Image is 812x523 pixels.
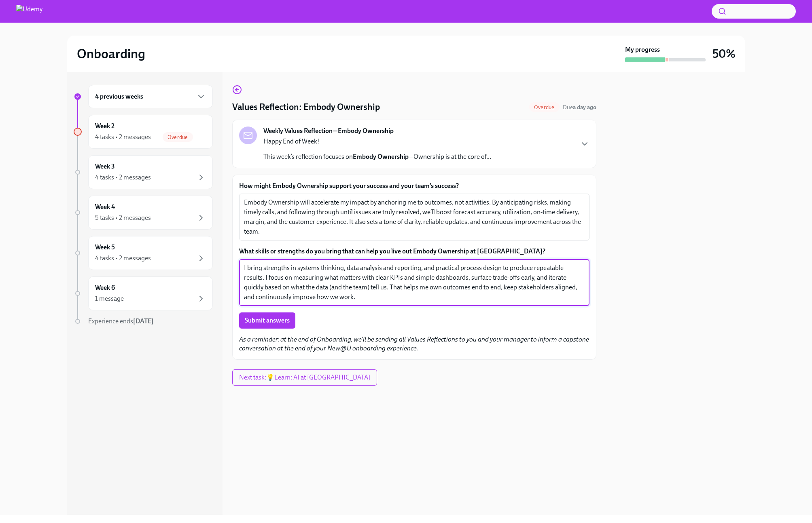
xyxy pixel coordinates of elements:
[563,104,596,111] span: Due
[95,133,151,141] div: 4 tasks • 2 messages
[244,198,585,236] textarea: Embody Ownership will accelerate my impact by anchoring me to outcomes, not activities. By antici...
[239,373,370,382] span: Next task : 💡Learn: AI at [GEOGRAPHIC_DATA]
[74,115,213,149] a: Week 24 tasks • 2 messagesOverdue
[95,283,115,292] h6: Week 6
[263,127,394,135] strong: Weekly Values Reflection—Embody Ownership
[95,122,114,131] h6: Week 2
[563,103,596,111] span: September 7th, 2025 10:00
[712,46,736,61] h3: 50%
[133,317,154,325] strong: [DATE]
[263,137,491,146] p: Happy End of Week!
[95,92,143,101] h6: 4 previous weeks
[263,152,491,161] p: This week’s reflection focuses on —Ownership is at the core of...
[74,276,213,310] a: Week 61 message
[232,369,377,386] button: Next task:💡Learn: AI at [GEOGRAPHIC_DATA]
[88,85,213,108] div: 4 previous weeks
[163,134,193,140] span: Overdue
[239,312,295,329] button: Submit answers
[95,202,115,211] h6: Week 4
[95,162,115,171] h6: Week 3
[88,317,154,325] span: Experience ends
[74,196,213,230] a: Week 45 tasks • 2 messages
[74,155,213,189] a: Week 34 tasks • 2 messages
[245,316,290,325] span: Submit answers
[239,335,589,352] em: As a reminder: at the end of Onboarding, we'll be sending all Values Reflections to you and your ...
[16,5,42,18] img: Udemy
[95,294,124,303] div: 1 message
[244,263,585,302] textarea: I bring strengths in systems thinking, data analysis and reporting, and practical process design ...
[529,104,559,110] span: Overdue
[232,101,380,113] h4: Values Reflection: Embody Ownership
[95,213,151,222] div: 5 tasks • 2 messages
[573,104,596,111] strong: a day ago
[95,243,115,252] h6: Week 5
[239,247,589,256] label: What skills or strengths do you bring that can help you live out Embody Ownership at [GEOGRAPHIC_...
[95,254,151,263] div: 4 tasks • 2 messages
[353,153,409,160] strong: Embody Ownership
[74,236,213,270] a: Week 54 tasks • 2 messages
[77,46,145,62] h2: Onboarding
[95,173,151,182] div: 4 tasks • 2 messages
[625,45,660,54] strong: My progress
[239,181,589,190] label: How might Embody Ownership support your success and your team’s success?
